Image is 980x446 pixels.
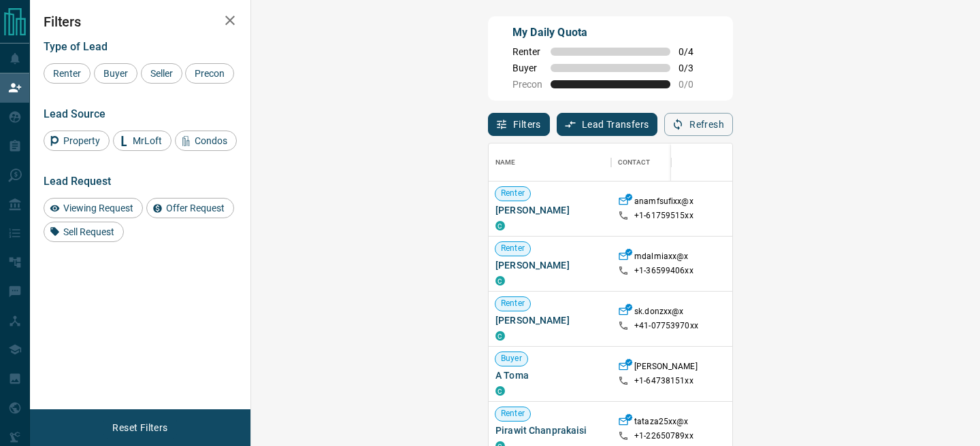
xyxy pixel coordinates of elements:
[634,361,698,375] p: [PERSON_NAME]
[512,24,708,41] p: My Daily Quota
[634,265,693,277] p: +1- 36599406xx
[489,143,611,182] div: Name
[495,353,527,364] span: Buyer
[634,320,698,332] p: +41- 07753970xx
[146,68,178,79] span: Seller
[44,222,124,242] div: Sell Request
[59,135,105,146] span: Property
[495,386,505,396] div: condos.ca
[618,143,650,182] div: Contact
[495,331,505,341] div: condos.ca
[495,368,604,382] span: A Toma
[495,408,530,419] span: Renter
[634,306,683,320] p: sk.donzxx@x
[557,113,658,136] button: Lead Transfers
[103,416,176,439] button: Reset Filters
[634,251,688,265] p: mdalmiaxx@x
[634,196,693,210] p: anamfsufixx@x
[495,313,604,327] span: [PERSON_NAME]
[611,143,720,182] div: Contact
[44,14,237,30] h2: Filters
[44,198,143,218] div: Viewing Request
[679,63,708,73] span: 0 / 3
[48,68,86,79] span: Renter
[128,135,167,146] span: MrLoft
[512,63,542,73] span: Buyer
[175,131,237,151] div: Condos
[512,79,542,90] span: Precon
[44,175,111,188] span: Lead Request
[495,188,530,199] span: Renter
[634,416,689,430] p: tataza25xx@x
[44,107,105,120] span: Lead Source
[495,143,516,182] div: Name
[495,298,530,309] span: Renter
[44,40,108,53] span: Type of Lead
[59,226,119,237] span: Sell Request
[59,203,138,213] span: Viewing Request
[634,210,693,222] p: +1- 61759515xx
[512,46,542,57] span: Renter
[664,113,733,136] button: Refresh
[495,243,530,254] span: Renter
[185,63,234,84] div: Precon
[495,203,604,217] span: [PERSON_NAME]
[634,430,693,442] p: +1- 22650789xx
[495,424,604,437] span: Pirawit Chanprakaisi
[113,131,171,151] div: MrLoft
[141,63,182,84] div: Seller
[190,135,232,146] span: Condos
[679,46,708,57] span: 0 / 4
[634,375,693,387] p: +1- 64738151xx
[161,203,229,213] span: Offer Request
[99,68,133,79] span: Buyer
[44,131,110,151] div: Property
[495,276,505,286] div: condos.ca
[679,79,708,90] span: 0 / 0
[44,63,91,84] div: Renter
[495,258,604,272] span: [PERSON_NAME]
[190,68,229,79] span: Precon
[146,198,234,218] div: Offer Request
[94,63,137,84] div: Buyer
[495,221,505,230] div: condos.ca
[488,113,550,136] button: Filters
